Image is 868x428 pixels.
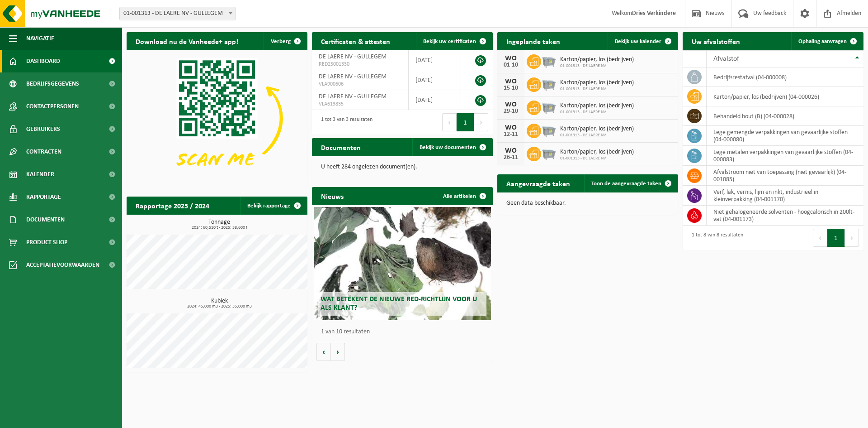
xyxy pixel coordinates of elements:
div: WO [502,124,520,131]
span: Bekijk uw kalender [615,38,661,44]
span: Afvalstof [713,55,739,63]
span: 2024: 45,000 m3 - 2025: 35,000 m3 [131,304,307,309]
span: Karton/papier, los (bedrijven) [560,125,634,133]
td: bedrijfsrestafval (04-000008) [707,67,863,87]
td: [DATE] [409,70,461,90]
td: karton/papier, los (bedrijven) (04-000026) [707,87,863,106]
button: Previous [813,229,827,247]
span: Karton/papier, los (bedrijven) [560,79,634,87]
div: 1 tot 8 van 8 resultaten [687,228,743,248]
a: Alle artikelen [436,187,492,205]
span: Gebruikers [26,118,60,140]
img: Download de VHEPlus App [127,50,307,186]
span: 01-001313 - DE LAERE NV [560,133,634,138]
a: Wat betekent de nieuwe RED-richtlijn voor u als klant? [314,207,491,320]
h2: Download nu de Vanheede+ app! [127,32,247,50]
span: Acceptatievoorwaarden [26,254,99,276]
button: Volgende [331,343,345,361]
td: lege metalen verpakkingen van gevaarlijke stoffen (04-000083) [707,146,863,166]
h2: Documenten [312,138,370,156]
span: Contracten [26,140,61,163]
iframe: chat widget [5,408,151,428]
h2: Aangevraagde taken [497,174,579,192]
span: VLA613835 [319,101,401,108]
div: 01-10 [502,62,520,68]
td: [DATE] [409,90,461,110]
button: 1 [457,113,474,131]
h2: Rapportage 2025 / 2024 [127,197,218,214]
span: 01-001313 - DE LAERE NV [560,110,634,115]
span: Wat betekent de nieuwe RED-richtlijn voor u als klant? [321,296,477,312]
span: Ophaling aanvragen [798,38,847,44]
button: Previous [442,113,457,131]
span: 01-001313 - DE LAERE NV [560,87,634,92]
button: 1 [827,229,845,247]
h3: Tonnage [131,219,307,230]
p: U heeft 284 ongelezen document(en). [321,164,484,170]
div: WO [502,55,520,62]
strong: Dries Verkindere [632,10,676,17]
img: WB-2500-GAL-GY-01 [541,53,557,68]
span: RED25001330 [319,61,401,68]
span: Product Shop [26,231,67,254]
span: Karton/papier, los (bedrijven) [560,56,634,63]
div: WO [502,101,520,108]
span: Toon de aangevraagde taken [591,181,661,187]
span: DE LAERE NV - GULLEGEM [319,93,387,100]
div: 29-10 [502,108,520,115]
h2: Ingeplande taken [497,32,569,50]
a: Bekijk rapportage [240,197,307,215]
div: 12-11 [502,131,520,138]
span: 01-001313 - DE LAERE NV - GULLEGEM [119,7,236,20]
span: 01-001313 - DE LAERE NV [560,63,634,69]
h2: Uw afvalstoffen [683,32,749,50]
span: Karton/papier, los (bedrijven) [560,102,634,110]
div: 1 tot 3 van 3 resultaten [316,112,373,132]
span: Dashboard [26,50,60,72]
span: DE LAERE NV - GULLEGEM [319,73,387,80]
div: 15-10 [502,85,520,91]
span: Navigatie [26,27,54,50]
span: Bedrijfsgegevens [26,72,79,95]
button: Next [474,113,488,131]
span: 2024: 60,510 t - 2025: 38,600 t [131,226,307,230]
button: Verberg [264,32,307,50]
td: lege gemengde verpakkingen van gevaarlijke stoffen (04-000080) [707,126,863,146]
span: 01-001313 - DE LAERE NV - GULLEGEM [120,7,235,20]
td: niet gehalogeneerde solventen - hoogcalorisch in 200lt-vat (04-001173) [707,206,863,226]
p: Geen data beschikbaar. [506,200,669,207]
div: 26-11 [502,154,520,161]
span: Contactpersonen [26,95,79,118]
a: Bekijk uw certificaten [416,32,492,50]
img: WB-2500-GAL-GY-01 [541,145,557,161]
span: 01-001313 - DE LAERE NV [560,156,634,161]
h2: Certificaten & attesten [312,32,399,50]
h2: Nieuws [312,187,353,205]
button: Next [845,229,859,247]
a: Bekijk uw kalender [608,32,677,50]
a: Ophaling aanvragen [791,32,863,50]
div: WO [502,78,520,85]
span: Bekijk uw documenten [420,144,476,150]
span: Karton/papier, los (bedrijven) [560,149,634,156]
a: Bekijk uw documenten [412,138,492,156]
img: WB-2500-GAL-GY-01 [541,76,557,91]
button: Vorige [316,343,331,361]
td: afvalstroom niet van toepassing (niet gevaarlijk) (04-001085) [707,166,863,186]
img: WB-2500-GAL-GY-01 [541,99,557,115]
span: Rapportage [26,186,61,208]
span: Documenten [26,208,65,231]
p: 1 van 10 resultaten [321,329,488,335]
span: Bekijk uw certificaten [423,38,476,44]
td: behandeld hout (B) (04-000028) [707,106,863,126]
span: Verberg [271,38,291,44]
span: Kalender [26,163,54,186]
span: VLA900606 [319,81,401,88]
td: [DATE] [409,50,461,70]
div: WO [502,147,520,154]
td: verf, lak, vernis, lijm en inkt, industrieel in kleinverpakking (04-001170) [707,186,863,206]
span: DE LAERE NV - GULLEGEM [319,53,387,60]
a: Toon de aangevraagde taken [584,174,677,192]
img: WB-2500-GAL-GY-01 [541,122,557,138]
h3: Kubiek [131,298,307,309]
